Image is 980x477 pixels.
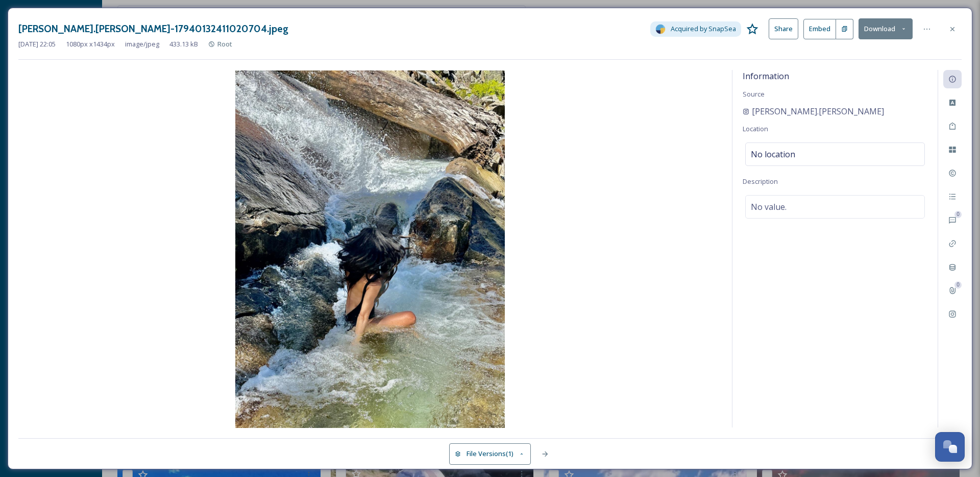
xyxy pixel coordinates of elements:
[743,70,789,82] span: Information
[743,105,884,117] a: [PERSON_NAME].[PERSON_NAME]
[18,39,56,49] span: [DATE] 22:05
[803,19,836,39] button: Embed
[449,443,531,464] button: File Versions(1)
[769,18,798,39] button: Share
[954,211,962,218] div: 0
[751,201,787,213] span: No value.
[743,177,778,186] span: Description
[743,124,768,133] span: Location
[859,18,913,39] button: Download
[751,148,795,160] span: No location
[169,39,198,49] span: 433.13 kB
[125,39,159,49] span: image/jpeg
[66,39,115,49] span: 1080 px x 1434 px
[671,24,736,34] span: Acquired by SnapSea
[655,24,666,34] img: snapsea-logo.png
[18,21,288,36] h3: [PERSON_NAME].[PERSON_NAME]-17940132411020704.jpeg
[743,89,765,99] span: Source
[752,105,884,117] span: [PERSON_NAME].[PERSON_NAME]
[954,281,962,289] div: 0
[217,39,232,49] span: Root
[935,432,965,462] button: Open Chat
[18,70,722,428] img: ana.lounds-17940132411020704.jpeg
